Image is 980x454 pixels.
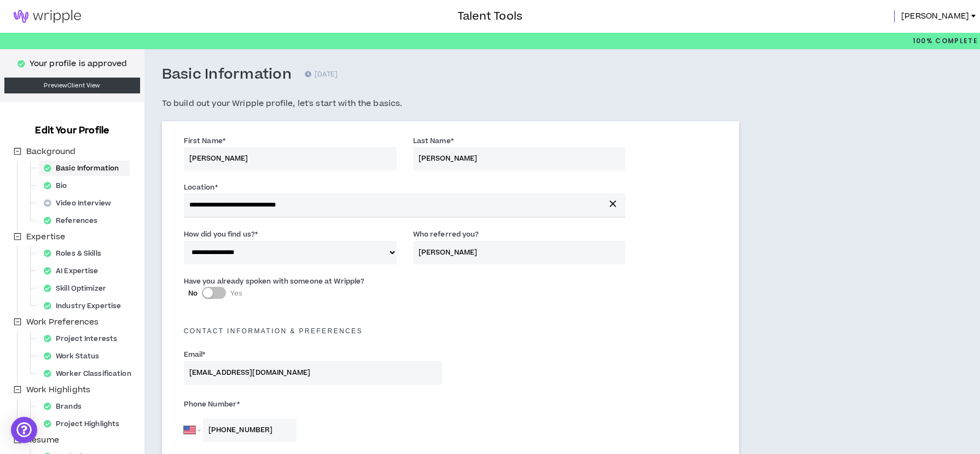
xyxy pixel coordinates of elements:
[188,288,198,298] span: No
[901,10,969,22] span: [PERSON_NAME]
[24,316,101,329] span: Work Preferences
[184,226,258,243] label: How did you find us?
[39,399,92,414] div: Brands
[4,78,140,93] a: PreviewClient View
[39,298,132,314] div: Industry Expertise
[39,178,78,193] div: Bio
[26,146,76,157] span: Background
[14,233,21,240] span: minus-square
[24,145,78,158] span: Background
[305,69,338,80] p: [DATE]
[39,246,112,261] div: Roles & Skills
[413,226,479,243] label: Who referred you?
[162,66,292,84] h3: Basic Information
[14,318,21,326] span: minus-square
[39,349,110,364] div: Work Status
[39,366,142,381] div: Worker Classification
[30,58,127,70] p: Your profile is approved
[39,331,128,346] div: Project Interests
[26,434,59,446] span: Resume
[413,132,454,150] label: Last Name
[202,287,226,299] button: NoYes
[184,361,443,385] input: Enter Email
[24,384,92,397] span: Work Highlights
[184,396,443,413] label: Phone Number
[26,316,98,328] span: Work Preferences
[184,273,365,290] label: Have you already spoken with someone at Wripple?
[24,434,61,447] span: Resume
[39,161,130,176] div: Basic Information
[39,213,108,228] div: References
[11,417,37,443] div: Open Intercom Messenger
[933,36,978,46] span: Complete
[24,231,67,244] span: Expertise
[176,327,726,335] h5: Contact Information & preferences
[26,231,65,243] span: Expertise
[457,8,523,25] h3: Talent Tools
[184,179,218,196] label: Location
[14,148,21,155] span: minus-square
[26,384,90,396] span: Work Highlights
[39,196,122,211] div: Video Interview
[230,288,242,298] span: Yes
[39,263,109,279] div: AI Expertise
[39,281,117,296] div: Skill Optimizer
[162,97,739,110] h5: To build out your Wripple profile, let's start with the basics.
[413,147,626,170] input: Last Name
[413,241,626,264] input: Name
[39,416,130,432] div: Project Highlights
[14,386,21,393] span: minus-square
[184,147,397,170] input: First Name
[913,33,978,49] p: 100%
[31,124,113,137] h3: Edit Your Profile
[184,346,206,363] label: Email
[184,132,225,150] label: First Name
